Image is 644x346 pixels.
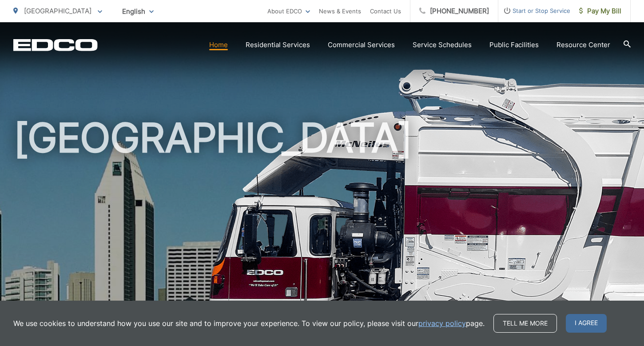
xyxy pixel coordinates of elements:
[489,40,539,50] a: Public Facilities
[24,7,91,15] span: [GEOGRAPHIC_DATA]
[328,40,395,50] a: Commercial Services
[13,318,485,329] p: We use cookies to understand how you use our site and to improve your experience. To view our pol...
[246,40,310,50] a: Residential Services
[13,39,98,51] a: EDCD logo. Return to the homepage.
[579,6,621,16] span: Pay My Bill
[115,4,160,19] span: English
[557,40,610,50] a: Resource Center
[493,314,557,333] a: Tell me more
[566,314,607,333] span: I agree
[209,40,228,50] a: Home
[319,6,361,16] a: News & Events
[418,318,466,329] a: privacy policy
[267,6,310,16] a: About EDCO
[413,40,472,50] a: Service Schedules
[370,6,401,16] a: Contact Us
